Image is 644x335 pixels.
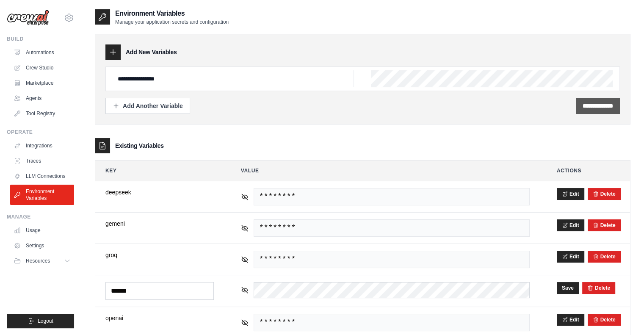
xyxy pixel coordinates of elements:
[105,219,214,228] span: gemeni
[10,76,74,90] a: Marketplace
[593,253,616,260] button: Delete
[10,139,74,152] a: Integrations
[7,10,49,26] img: Logo
[95,161,224,181] th: Key
[10,46,74,59] a: Automations
[115,8,229,19] h2: Environment Variables
[593,222,616,229] button: Delete
[10,185,74,205] a: Environment Variables
[115,19,229,25] p: Manage your application secrets and configuration
[7,213,74,220] div: Manage
[7,129,74,136] div: Operate
[113,102,183,110] div: Add Another Variable
[126,48,177,56] h3: Add New Variables
[115,141,164,150] h3: Existing Variables
[10,224,74,237] a: Usage
[38,318,53,324] span: Logout
[557,251,584,263] button: Edit
[231,161,540,181] th: Value
[10,239,74,252] a: Settings
[593,191,616,197] button: Delete
[10,107,74,120] a: Tool Registry
[105,98,190,114] button: Add Another Variable
[105,188,214,197] span: deepseek
[10,91,74,105] a: Agents
[10,154,74,168] a: Traces
[557,282,579,294] button: Save
[10,254,74,268] button: Resources
[557,314,584,326] button: Edit
[7,36,74,42] div: Build
[10,61,74,75] a: Crew Studio
[105,251,214,259] span: groq
[7,314,74,328] button: Logout
[587,285,610,291] button: Delete
[10,169,74,183] a: LLM Connections
[557,188,584,200] button: Edit
[26,257,50,264] span: Resources
[547,161,630,181] th: Actions
[593,316,616,323] button: Delete
[557,219,584,231] button: Edit
[105,314,214,322] span: openai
